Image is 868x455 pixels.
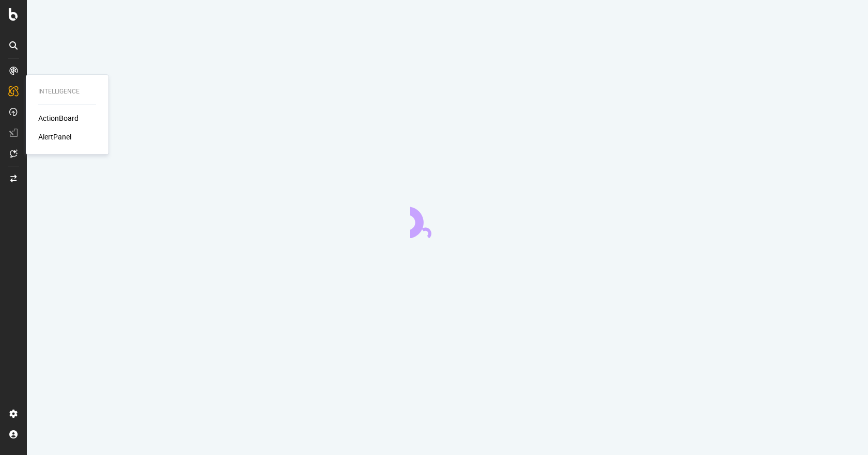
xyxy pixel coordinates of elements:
[410,201,485,238] div: animation
[38,132,71,142] a: AlertPanel
[38,113,79,123] a: ActionBoard
[38,87,96,96] div: Intelligence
